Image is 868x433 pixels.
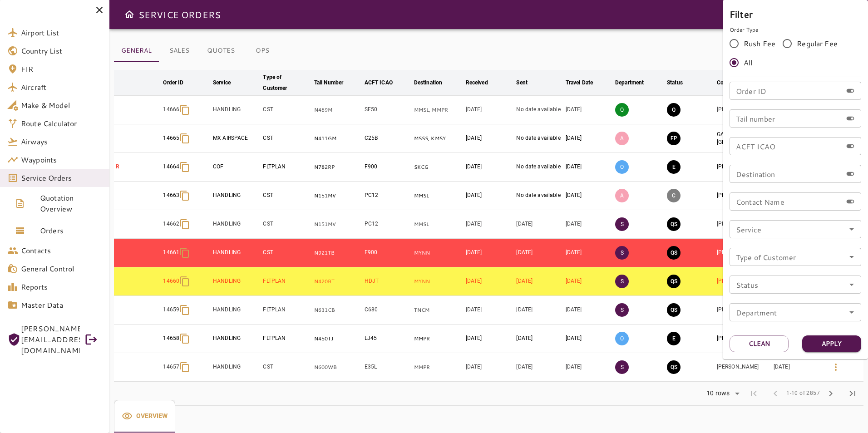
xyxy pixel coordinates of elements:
button: Open [845,223,858,236]
p: Order Type [730,26,861,34]
span: Regular Fee [797,38,838,49]
button: Clean [730,335,789,352]
div: rushFeeOrder [730,34,861,72]
h6: Filter [730,7,861,21]
span: Rush Fee [744,38,775,49]
button: Apply [802,335,861,352]
button: Open [845,278,858,291]
span: All [744,57,752,68]
button: Open [845,251,858,263]
button: Open [845,306,858,319]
